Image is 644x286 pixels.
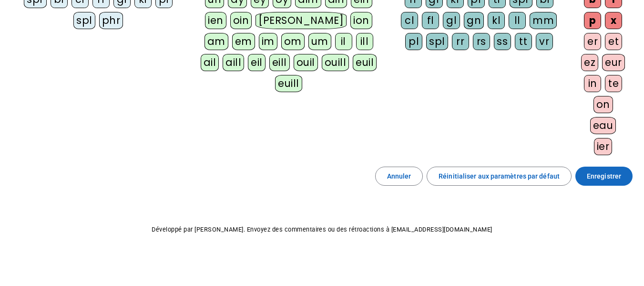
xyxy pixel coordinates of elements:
div: ss [494,33,511,50]
div: eur [602,54,625,71]
div: ion [350,12,372,29]
button: Annuler [375,167,423,186]
button: Réinitialiser aux paramètres par défaut [427,167,572,186]
div: ouil [294,54,318,71]
div: ien [205,12,226,29]
div: ill [356,33,373,50]
div: euil [353,54,377,71]
div: fl [422,12,439,29]
p: Développé par [PERSON_NAME]. Envoyez des commentaires ou des rétroactions à [EMAIL_ADDRESS][DOMAI... [8,224,636,235]
div: spl [426,33,448,50]
div: pl [405,33,422,50]
span: Enregistrer [587,170,621,182]
div: ail [201,54,219,71]
span: Annuler [387,170,411,182]
div: am [204,33,228,50]
div: gn [464,12,484,29]
div: [PERSON_NAME] [256,12,347,29]
div: eill [269,54,290,71]
div: in [584,75,601,92]
div: euill [275,75,302,92]
div: ll [509,12,526,29]
div: im [259,33,277,50]
div: il [335,33,352,50]
div: ier [594,138,613,155]
span: Réinitialiser aux paramètres par défaut [439,170,560,182]
div: x [605,12,622,29]
div: on [593,96,613,113]
div: um [308,33,331,50]
div: em [232,33,255,50]
div: et [605,33,622,50]
div: aill [223,54,244,71]
div: spl [73,12,95,29]
div: rr [452,33,469,50]
div: vr [536,33,553,50]
button: Enregistrer [575,167,633,186]
div: eau [590,117,616,134]
div: er [584,33,601,50]
div: ouill [322,54,349,71]
div: gl [443,12,460,29]
div: phr [99,12,123,29]
div: cl [401,12,418,29]
div: kl [488,12,505,29]
div: p [584,12,601,29]
div: eil [248,54,266,71]
div: rs [473,33,490,50]
div: te [605,75,622,92]
div: oin [230,12,252,29]
div: tt [515,33,532,50]
div: om [281,33,305,50]
div: ez [581,54,598,71]
div: mm [530,12,557,29]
